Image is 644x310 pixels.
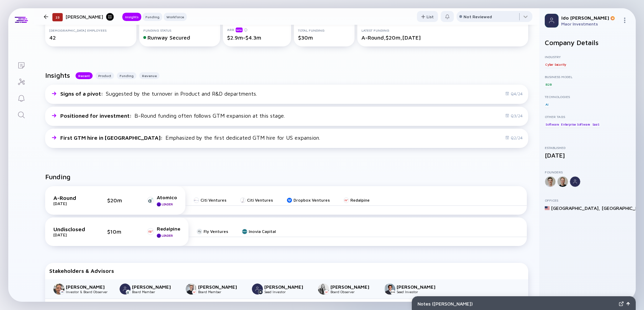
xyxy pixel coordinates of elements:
[107,197,128,203] div: $20m
[75,72,93,79] button: Recent
[397,290,442,294] div: Seed Investor
[227,27,287,32] div: ARR
[545,75,630,79] div: Business Model
[8,56,34,73] a: Lists
[65,12,114,21] div: [PERSON_NAME]
[8,106,34,122] a: Search
[60,90,257,97] div: Suggested by the turnover in Product and R&D departments.
[298,28,350,32] div: Total Funding
[622,18,627,23] img: Menu
[626,302,630,306] img: Open Notes
[117,72,136,79] button: Funding
[198,284,244,290] div: [PERSON_NAME]
[545,61,567,68] div: Cyber Security
[8,89,34,106] a: Reminders
[122,13,141,21] button: Insights
[198,290,244,294] div: Board Member
[197,229,228,234] a: Fly Ventures
[60,135,164,141] span: First GTM hire in [GEOGRAPHIC_DATA] :
[162,234,173,237] div: Leader
[505,113,523,118] div: Q3/24
[204,229,228,234] div: Fly Ventures
[53,232,88,237] div: [DATE]
[143,34,216,41] div: Runway Secured
[361,28,524,32] div: Latest Funding
[236,28,243,32] div: beta
[545,146,630,150] div: Established
[60,90,104,97] span: Signs of a pivot :
[264,284,310,290] div: [PERSON_NAME]
[545,101,549,108] div: AI
[143,13,162,20] div: Funding
[344,197,370,203] a: Redalpine
[143,28,216,32] div: Funding Status
[107,228,128,235] div: $10m
[66,290,111,294] div: Investor & Board Observer
[66,284,111,290] div: [PERSON_NAME]
[560,121,591,128] div: Enterprise Software
[53,195,88,201] div: A-Round
[249,229,276,234] div: Inovia Capital
[157,194,177,200] div: Atomico
[294,197,330,203] div: Dropbox Ventures
[287,197,330,203] a: Dropbox Ventures
[60,135,320,141] div: Emphasized by the first dedicated GTM hire for US expansion.
[49,28,132,32] div: [DEMOGRAPHIC_DATA] Employees
[240,197,273,203] a: Citi Ventures
[60,113,285,119] div: B-Round funding often follows GTM expansion at this stage.
[8,73,34,89] a: Investor Map
[545,14,559,28] img: Profile Picture
[194,197,226,203] a: Citi Ventures
[95,72,114,79] button: Product
[164,13,187,21] button: Workforce
[52,13,63,21] div: 23
[242,229,276,234] a: Inovia Capital
[60,113,133,119] span: Positioned for investment :
[545,198,630,202] div: Offices
[53,201,88,206] div: [DATE]
[247,197,273,203] div: Citi Ventures
[397,284,442,290] div: [PERSON_NAME]
[147,226,180,238] a: RedalpineLeader
[49,34,132,41] div: 42
[505,91,523,96] div: Q4/24
[318,284,329,295] img: Mira Kamp picture
[227,34,287,41] div: $2.9m-$4.3m
[545,115,630,119] div: Other Tags
[139,72,160,79] button: Revenue
[53,284,64,295] img: Matt Carbonara picture
[361,34,524,41] div: A-Round, $20m, [DATE]
[350,197,370,203] div: Redalpine
[264,290,310,294] div: Seed Investor
[417,11,438,22] div: List
[619,301,624,306] img: Expand Notes
[132,284,177,290] div: [PERSON_NAME]
[551,205,600,211] div: [GEOGRAPHIC_DATA] ,
[298,34,350,41] div: $30m
[545,55,630,59] div: Industry
[186,284,197,295] img: Harald Nieder picture
[418,301,616,307] div: Notes ( [PERSON_NAME] )
[143,13,162,21] button: Funding
[545,170,630,174] div: Founders
[53,226,88,232] div: Undisclosed
[201,197,226,203] div: Citi Ventures
[545,206,550,211] img: United States Flag
[592,121,600,128] div: SaaS
[545,81,552,88] div: B2B
[45,173,71,181] h2: Funding
[122,13,141,20] div: Insights
[545,39,630,46] h2: Company Details
[49,268,524,274] div: Stakeholders & Advisors
[157,226,180,232] div: Redalpine
[384,284,395,295] img: Thomas Hofmann picture
[545,121,559,128] div: Software
[417,11,438,22] button: List
[561,21,619,26] div: Maor Investments
[162,202,173,206] div: Leader
[147,194,177,206] a: AtomicoLeader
